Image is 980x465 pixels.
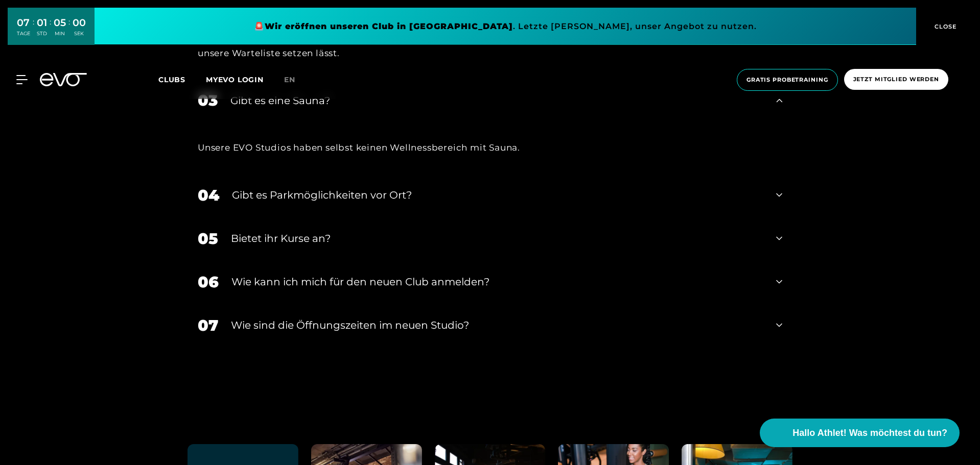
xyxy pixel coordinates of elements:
div: ​Wie sind die Öffnungszeiten im neuen Studio? [231,317,763,333]
div: SEK [73,30,86,37]
a: Jetzt Mitglied werden [841,69,951,91]
span: Hallo Athlet! Was möchtest du tun? [792,426,947,440]
button: Hallo Athlet! Was möchtest du tun? [760,419,960,447]
div: STD [37,30,47,37]
div: : [33,16,34,43]
div: Wie kann ich mich für den neuen Club anmelden? [231,274,763,289]
span: CLOSE [932,22,957,31]
div: 06 [198,271,219,293]
a: Clubs [158,75,206,84]
div: 00 [73,15,86,30]
div: 01 [37,15,47,30]
a: en [284,74,308,86]
a: MYEVO LOGIN [206,75,264,84]
div: 04 [198,184,219,207]
button: CLOSE [916,8,972,45]
span: Clubs [158,75,185,84]
span: en [284,75,295,84]
div: 05 [198,227,218,250]
div: Gibt es Parkmöglichkeiten vor Ort? [232,187,763,203]
div: : [68,16,70,43]
div: Bietet ihr Kurse an? [231,231,763,246]
div: 07 [198,314,218,337]
span: Jetzt Mitglied werden [853,75,939,84]
div: Unsere EVO Studios haben selbst keinen Wellnessbereich mit Sauna. [198,139,782,156]
div: 05 [54,15,66,30]
span: Gratis Probetraining [746,76,828,84]
div: TAGE [17,30,30,37]
div: 07 [17,15,30,30]
div: : [50,16,51,43]
a: Gratis Probetraining [734,69,841,91]
div: MIN [54,30,66,37]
